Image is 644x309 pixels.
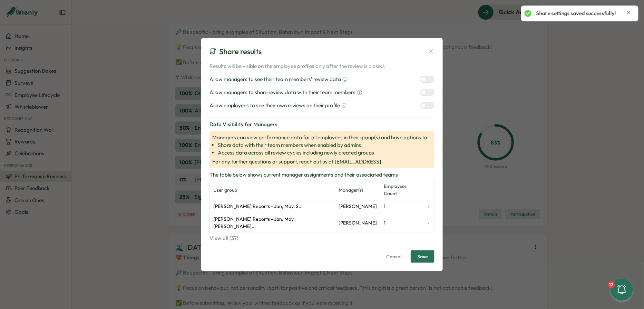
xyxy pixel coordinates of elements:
span: Cancel [386,251,401,262]
span: [PERSON_NAME] Reports - Jan, May, S... [213,203,303,210]
li: Access data across all review cycles including newly created groups [218,149,432,157]
span: Managers can view performance data for all employees in their group(s) and have options to: [212,134,432,157]
span: Save [417,251,428,262]
button: Cancel [380,250,408,263]
a: [EMAIL_ADDRESS] [335,158,381,165]
button: 12 [611,279,633,301]
p: Share settings saved successfully! [536,10,616,17]
p: Share results [219,46,262,57]
td: 1 [380,200,423,213]
div: 12 [608,281,615,288]
th: Manager(s) [335,180,380,200]
button: Close notification [626,10,632,15]
button: View all (37) [209,235,435,242]
td: [PERSON_NAME] [335,213,380,233]
p: Allow managers to share review data with their team members [209,89,355,96]
td: [PERSON_NAME] [335,200,380,213]
button: Save [411,250,435,263]
th: User group [210,180,335,200]
th: Employees Count [380,180,423,200]
span: [PERSON_NAME] Reports - Jan, May, [PERSON_NAME]... [213,216,332,230]
li: Share data with their team members when enabled by admins [218,141,432,149]
p: Results will be visible on the employee profiles only after the review is closed. [209,62,435,70]
p: Allow managers to see their team members' review data [209,76,341,83]
p: The table below shows current manager assignments and their associated teams [209,171,435,179]
p: Allow employees to see their own reviews on their profile [209,102,340,109]
span: For any further questions or support, reach out us at [212,158,432,166]
p: Data Visibility for Managers [209,121,435,128]
td: 1 [380,213,423,233]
